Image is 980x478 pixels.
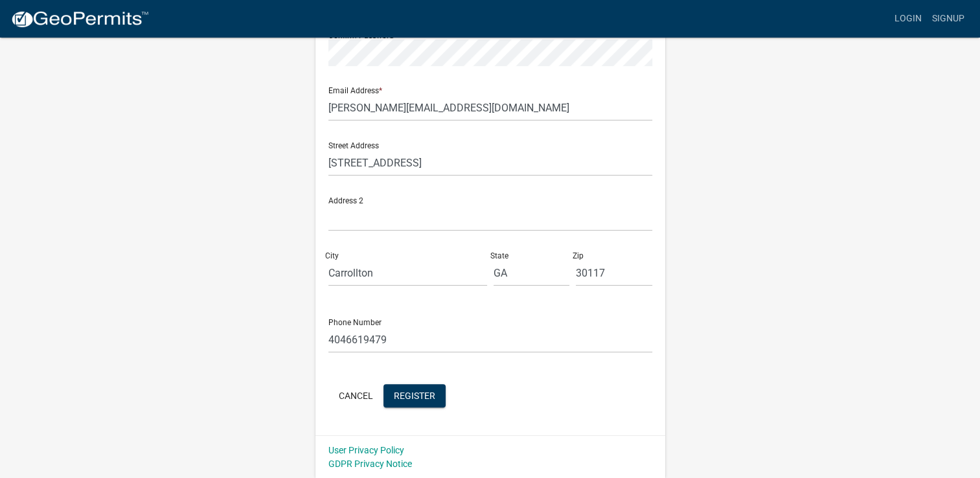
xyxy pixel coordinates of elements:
[383,384,446,407] button: Register
[394,390,435,400] span: Register
[328,445,404,455] a: User Privacy Policy
[889,6,927,31] a: Login
[328,384,383,407] button: Cancel
[927,6,970,31] a: Signup
[328,459,412,469] a: GDPR Privacy Notice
